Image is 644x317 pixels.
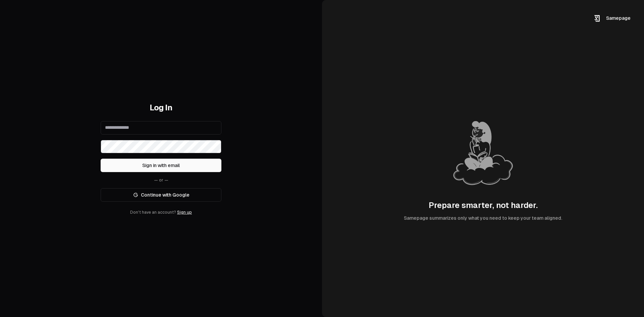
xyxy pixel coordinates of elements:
[606,15,631,21] span: Samepage
[404,215,562,221] div: Samepage summarizes only what you need to keep your team aligned.
[101,210,221,215] div: Don't have an account?
[101,177,221,183] div: — or —
[101,159,221,172] button: Sign in with email
[101,102,221,113] h1: Log In
[429,200,538,211] div: Prepare smarter, not harder.
[101,188,221,202] a: Continue with Google
[177,210,192,215] a: Sign up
